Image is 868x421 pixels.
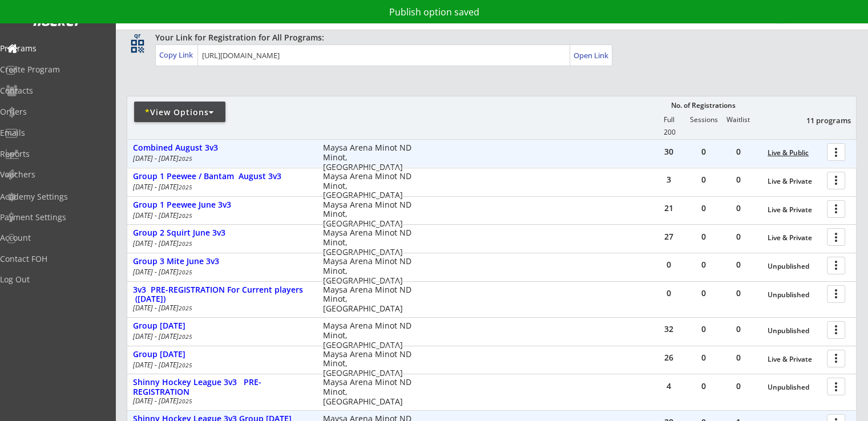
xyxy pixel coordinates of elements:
[323,200,413,229] div: Maysa Arena Minot ND Minot, [GEOGRAPHIC_DATA]
[133,362,308,369] div: [DATE] - [DATE]
[768,355,821,363] div: Live & Private
[323,321,413,350] div: Maysa Arena Minot ND Minot, [GEOGRAPHIC_DATA]
[133,378,311,397] div: Shinny Hockey League 3v3 PRE-REGISTRATION
[133,155,308,162] div: [DATE] - [DATE]
[133,257,311,266] div: Group 3 Mite June 3v3
[687,261,721,269] div: 0
[179,240,192,248] em: 2025
[668,102,738,110] div: No. of Registrations
[133,172,311,181] div: Group 1 Peewee / Bantam August 3v3
[721,354,756,362] div: 0
[179,183,192,191] em: 2025
[827,228,845,246] button: more_vert
[827,200,845,218] button: more_vert
[133,305,308,311] div: [DATE] - [DATE]
[652,382,686,390] div: 4
[768,383,821,391] div: Unpublished
[687,354,721,362] div: 0
[133,240,308,247] div: [DATE] - [DATE]
[133,269,308,276] div: [DATE] - [DATE]
[323,350,413,378] div: Maysa Arena Minot ND Minot, [GEOGRAPHIC_DATA]
[687,176,721,184] div: 0
[652,325,686,333] div: 32
[827,172,845,189] button: more_vert
[133,321,311,331] div: Group [DATE]
[721,289,756,297] div: 0
[130,32,144,39] div: qr
[133,228,311,238] div: Group 2 Squirt June 3v3
[687,148,721,156] div: 0
[323,143,413,172] div: Maysa Arena Minot ND Minot, [GEOGRAPHIC_DATA]
[721,148,756,156] div: 0
[687,116,721,124] div: Sessions
[721,233,756,241] div: 0
[133,350,311,359] div: Group [DATE]
[687,289,721,297] div: 0
[827,350,845,367] button: more_vert
[179,361,192,369] em: 2025
[652,233,686,241] div: 27
[768,234,821,242] div: Live & Private
[323,172,413,200] div: Maysa Arena Minot ND Minot, [GEOGRAPHIC_DATA]
[768,327,821,335] div: Unpublished
[721,204,756,212] div: 0
[573,47,609,63] a: Open Link
[721,261,756,269] div: 0
[652,354,686,362] div: 26
[323,285,413,314] div: Maysa Arena Minot ND Minot, [GEOGRAPHIC_DATA]
[827,285,845,303] button: more_vert
[827,143,845,161] button: more_vert
[133,200,311,210] div: Group 1 Peewee June 3v3
[133,143,311,153] div: Combined August 3v3
[687,233,721,241] div: 0
[768,206,821,214] div: Live & Private
[323,228,413,257] div: Maysa Arena Minot ND Minot, [GEOGRAPHIC_DATA]
[768,177,821,185] div: Live & Private
[768,262,821,270] div: Unpublished
[133,212,308,219] div: [DATE] - [DATE]
[652,128,687,136] div: 200
[721,382,756,390] div: 0
[134,107,225,118] div: View Options
[652,116,686,124] div: Full
[652,176,686,184] div: 3
[179,397,192,405] em: 2025
[573,51,609,60] div: Open Link
[791,115,850,126] div: 11 programs
[652,289,686,297] div: 0
[323,378,413,406] div: Maysa Arena Minot ND Minot, [GEOGRAPHIC_DATA]
[155,32,821,43] div: Your Link for Registration for All Programs:
[687,325,721,333] div: 0
[179,212,192,220] em: 2025
[721,116,755,124] div: Waitlist
[179,155,192,163] em: 2025
[687,204,721,212] div: 0
[687,382,721,390] div: 0
[179,304,192,312] em: 2025
[323,257,413,285] div: Maysa Arena Minot ND Minot, [GEOGRAPHIC_DATA]
[133,398,308,404] div: [DATE] - [DATE]
[179,268,192,276] em: 2025
[827,321,845,339] button: more_vert
[827,257,845,274] button: more_vert
[133,184,308,191] div: [DATE] - [DATE]
[652,204,686,212] div: 21
[159,50,195,60] div: Copy Link
[133,285,311,305] div: 3v3 PRE-REGISTRATION For Current players ([DATE])
[721,325,756,333] div: 0
[768,149,821,157] div: Live & Public
[768,291,821,299] div: Unpublished
[652,261,686,269] div: 0
[652,148,686,156] div: 30
[721,176,756,184] div: 0
[179,333,192,341] em: 2025
[827,378,845,395] button: more_vert
[133,333,308,340] div: [DATE] - [DATE]
[129,38,146,55] button: qr_code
